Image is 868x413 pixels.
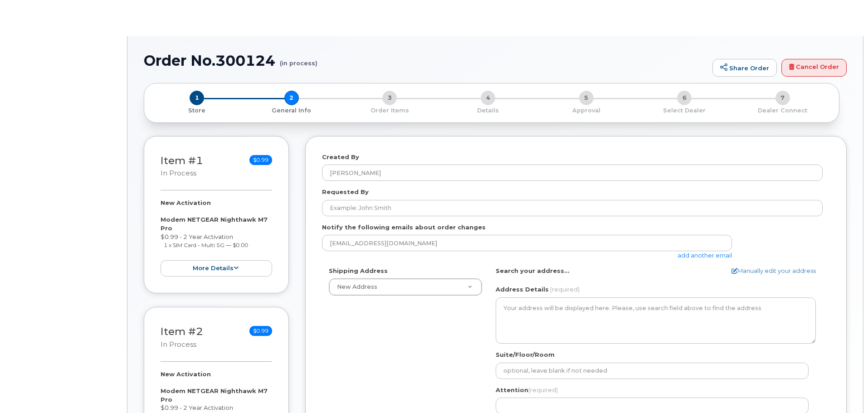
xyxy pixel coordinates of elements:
[678,252,732,259] a: add another email
[322,188,369,196] label: Requested By
[496,285,549,294] label: Address Details
[161,260,272,277] button: more details
[322,235,732,251] input: Example: john@appleseed.com
[161,169,196,177] small: in process
[781,59,847,77] a: Cancel Order
[496,363,809,379] input: optional, leave blank if not needed
[161,340,196,349] small: in process
[155,107,239,115] p: Store
[496,386,558,394] label: Attention
[337,283,377,290] span: New Address
[249,326,272,336] span: $0.99
[322,223,486,232] label: Notify the following emails about order changes
[161,326,203,349] h3: Item #2
[322,200,823,216] input: Example: John Smith
[161,216,268,232] strong: Modem NETGEAR Nighthawk M7 Pro
[329,267,388,275] label: Shipping Address
[151,105,243,115] a: 1 Store
[161,387,268,403] strong: Modem NETGEAR Nighthawk M7 Pro
[190,91,204,105] span: 1
[712,59,777,77] a: Share Order
[550,286,580,293] span: (required)
[161,199,211,206] strong: New Activation
[144,53,708,68] h1: Order No.300124
[161,199,272,277] div: $0.99 - 2 Year Activation
[164,242,248,248] small: 1 x SIM Card - Multi 5G — $0.00
[322,153,359,161] label: Created By
[161,370,211,378] strong: New Activation
[528,386,558,394] span: (required)
[496,350,555,359] label: Suite/Floor/Room
[731,267,816,275] a: Manually edit your address
[496,267,570,275] label: Search your address...
[161,155,203,178] h3: Item #1
[249,155,272,165] span: $0.99
[280,53,317,67] small: (in process)
[329,279,482,295] a: New Address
